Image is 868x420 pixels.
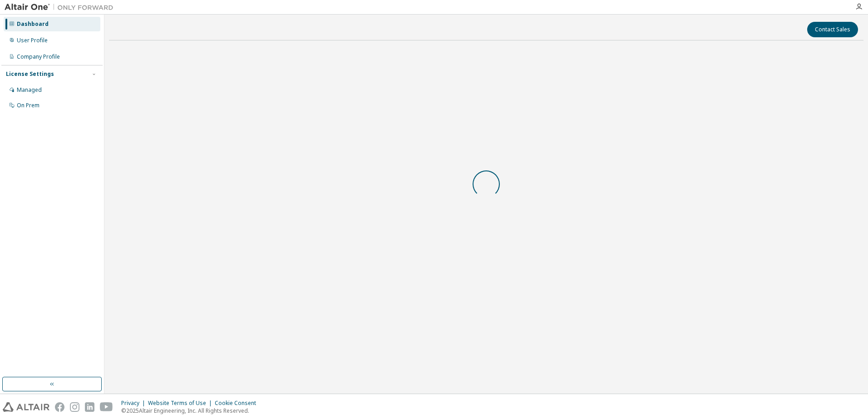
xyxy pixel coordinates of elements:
img: linkedin.svg [85,402,94,412]
div: Managed [17,86,42,94]
div: Privacy [121,400,148,407]
div: User Profile [17,37,48,44]
div: Cookie Consent [215,400,261,407]
div: Website Terms of Use [148,400,215,407]
p: © 2025 Altair Engineering, Inc. All Rights Reserved. [121,407,261,415]
div: Dashboard [17,20,49,28]
button: Contact Sales [807,22,858,37]
img: instagram.svg [70,402,79,412]
img: youtube.svg [100,402,113,412]
div: Company Profile [17,53,60,60]
img: Altair One [5,3,118,12]
div: License Settings [6,70,54,78]
div: On Prem [17,102,39,109]
img: facebook.svg [55,402,64,412]
img: altair_logo.svg [3,402,49,412]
